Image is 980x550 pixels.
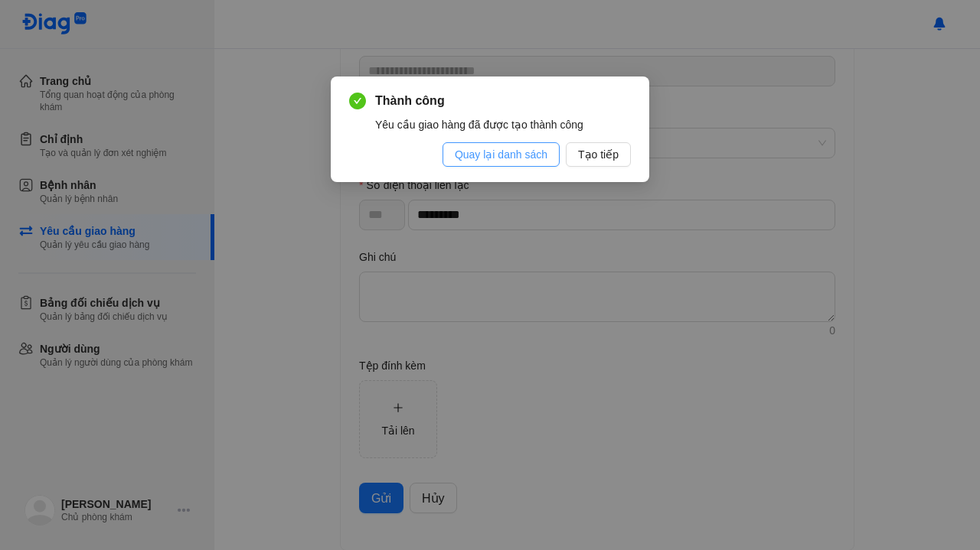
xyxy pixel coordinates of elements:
button: Quay lại danh sách [443,142,560,167]
div: Yêu cầu giao hàng đã được tạo thành công [375,116,631,133]
span: Tạo tiếp [578,146,619,163]
button: Tạo tiếp [566,142,631,167]
span: Thành công [375,92,631,110]
span: Quay lại danh sách [455,146,547,163]
span: check-circle [349,93,366,109]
